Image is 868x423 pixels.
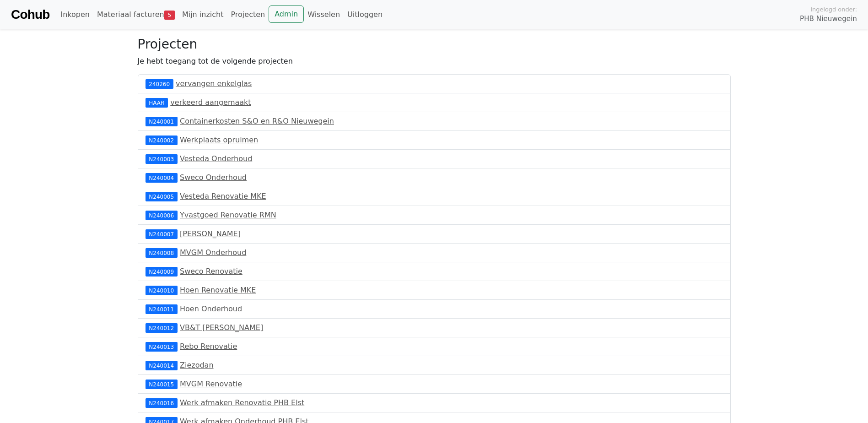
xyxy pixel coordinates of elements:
a: Uitloggen [344,5,386,24]
a: MVGM Renovatie [180,380,242,388]
span: 5 [164,11,175,20]
div: N240007 [146,229,178,239]
a: Werk afmaken Renovatie PHB Elst [180,398,304,407]
h3: Projecten [138,37,731,52]
a: Containerkosten S&O en R&O Nieuwegein [180,117,334,125]
div: N240013 [146,342,178,351]
div: N240005 [146,192,178,201]
a: Cohub [11,4,49,26]
a: Projecten [227,5,269,24]
div: N240008 [146,248,178,257]
div: N240004 [146,173,178,182]
div: N240011 [146,304,178,314]
a: Wisselen [304,5,344,24]
span: PHB Nieuwegein [800,14,857,24]
a: Admin [269,5,304,23]
div: N240001 [146,117,178,126]
a: Sweco Onderhoud [180,173,247,182]
div: HAAR [146,98,168,107]
a: [PERSON_NAME] [180,229,241,238]
div: N240010 [146,286,178,295]
a: Hoen Renovatie MKE [180,286,256,294]
a: Vesteda Renovatie MKE [180,192,266,201]
a: Vesteda Onderhoud [180,154,252,163]
a: verkeerd aangemaakt [170,98,251,107]
div: N240015 [146,380,178,389]
a: Rebo Renovatie [180,342,237,351]
span: Ingelogd onder: [810,5,857,14]
div: N240014 [146,361,178,370]
div: N240012 [146,323,178,332]
div: 240260 [146,79,173,88]
a: Mijn inzicht [178,5,227,24]
div: N240006 [146,211,178,220]
a: MVGM Onderhoud [180,248,246,257]
a: Sweco Renovatie [180,267,243,276]
div: N240009 [146,267,178,276]
a: Werkplaats opruimen [180,136,258,144]
a: Hoen Onderhoud [180,304,242,313]
a: VB&T [PERSON_NAME] [180,323,263,332]
a: Ziezodan [180,361,214,369]
p: Je hebt toegang tot de volgende projecten [138,56,731,67]
div: N240016 [146,398,178,407]
a: Yvastgoed Renovatie RMN [180,211,276,219]
div: N240003 [146,154,178,163]
a: Inkopen [57,5,93,24]
a: Materiaal facturen5 [93,5,178,24]
div: N240002 [146,136,178,145]
a: vervangen enkelglas [176,79,252,88]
